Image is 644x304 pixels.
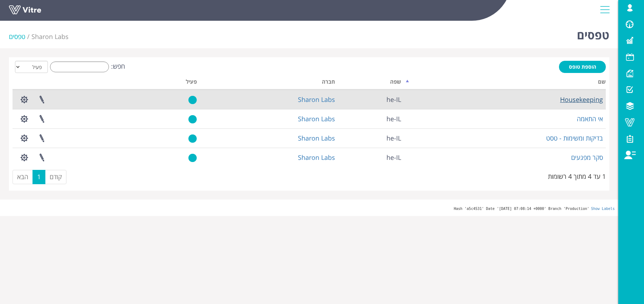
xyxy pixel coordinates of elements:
th: שפה [338,76,404,90]
a: Show Labels [591,207,615,211]
a: Sharon Labs [31,32,69,41]
span: Hash 'a5c4531' Date '[DATE] 07:08:14 +0000' Branch 'Production' [454,207,589,211]
th: שם: activate to sort column descending [404,76,606,90]
a: Sharon Labs [298,153,335,162]
a: 1 [33,170,45,184]
img: yes [188,95,197,104]
a: Sharon Labs [298,134,335,142]
td: he-IL [338,148,404,167]
td: he-IL [338,109,404,128]
td: he-IL [338,90,404,109]
a: הוספת טופס [559,61,606,73]
img: yes [188,115,197,124]
a: בדיקות ומשימות - טסט [546,134,603,142]
a: סקר מפגעים [571,153,603,162]
a: Housekeeping [560,95,603,104]
a: הבא [13,170,33,184]
a: Sharon Labs [298,114,335,123]
div: 1 עד 4 מתוך 4 רשומות [548,169,606,181]
span: הוספת טופס [569,63,596,70]
img: yes [188,153,197,162]
th: פעיל [145,76,200,90]
h1: טפסים [577,18,609,48]
td: he-IL [338,128,404,148]
th: חברה [200,76,338,90]
li: טפסים [9,32,31,41]
input: חפש: [50,62,109,72]
a: Sharon Labs [298,95,335,104]
img: yes [188,134,197,143]
a: קודם [45,170,66,184]
label: חפש: [48,62,125,72]
a: אי התאמה [577,114,603,123]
